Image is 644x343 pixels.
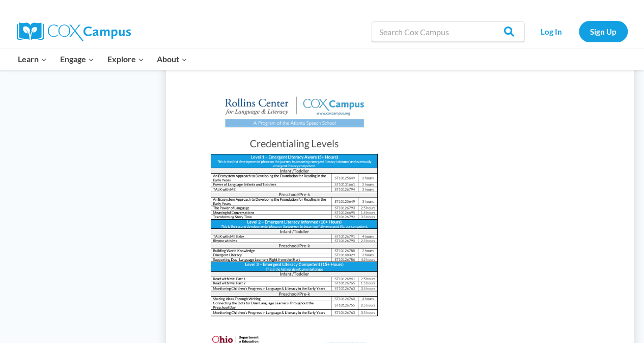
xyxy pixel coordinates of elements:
[53,48,101,70] button: Child menu of Engage
[101,48,151,70] button: Child menu of Explore
[12,48,194,70] nav: Primary Navigation
[372,21,524,42] input: Search Cox Campus
[150,48,194,70] button: Child menu of About
[17,22,131,41] img: Cox Campus
[529,21,628,42] nav: Secondary Navigation
[529,21,574,42] a: Log In
[579,21,628,42] a: Sign Up
[12,48,54,70] button: Child menu of Learn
